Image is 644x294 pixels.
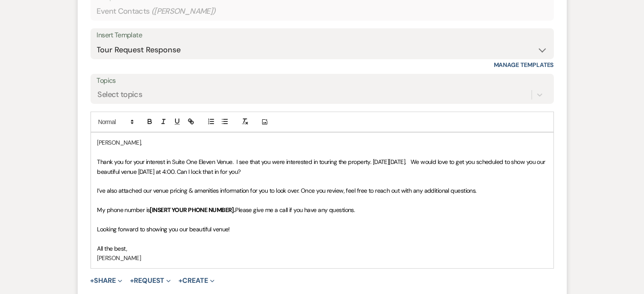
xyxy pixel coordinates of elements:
button: Share [91,277,123,284]
p: [PERSON_NAME] [97,253,547,263]
span: Thank you for your interest in Suite One Eleven Venue. I see that you were interested in touring ... [97,158,547,175]
span: Please give me a call if you have any questions. [235,206,355,214]
span: + [130,277,134,284]
span: Can I lock that in for you? [177,168,241,176]
a: Manage Templates [494,61,554,69]
span: ( [PERSON_NAME] ) [151,6,216,17]
button: Request [130,277,171,284]
span: + [178,277,182,284]
label: Topics [97,75,547,87]
span: I’ve also attached our venue pricing & amenities information for you to look over. Once you revie... [97,187,477,194]
div: Event Contacts [97,3,547,20]
span: Looking forward to showing you our beautiful venue! [97,225,230,233]
button: Create [178,277,214,284]
span: All the best, [97,245,127,252]
strong: [INSERT YOUR PHONE NUMBER]. [150,206,235,214]
p: [PERSON_NAME], [97,138,547,147]
div: Select topics [98,89,142,101]
span: My phone number is [97,206,150,214]
span: + [91,277,94,284]
div: Insert Template [97,29,547,42]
